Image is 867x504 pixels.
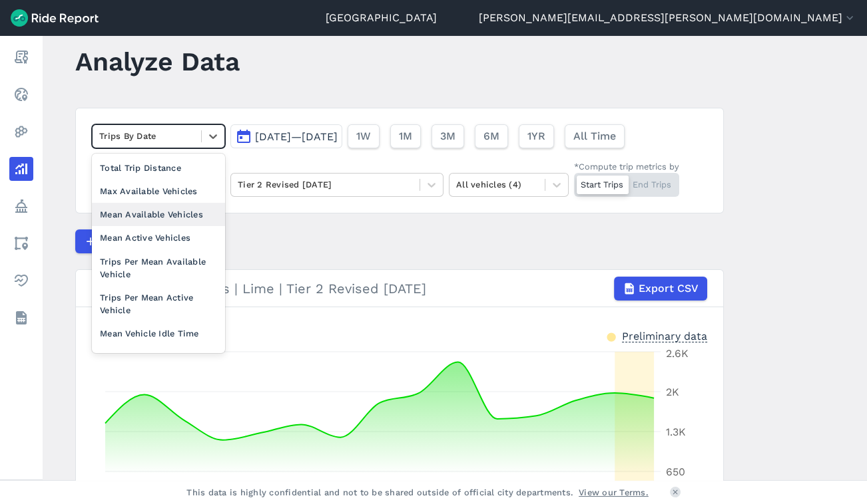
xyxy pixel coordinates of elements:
[639,281,699,297] span: Export CSV
[9,120,33,144] a: Heatmaps
[614,277,707,301] button: Export CSV
[479,10,856,26] button: [PERSON_NAME][EMAIL_ADDRESS][PERSON_NAME][DOMAIN_NAME]
[440,128,455,144] span: 3M
[432,124,464,148] button: 3M
[255,130,338,143] span: [DATE]—[DATE]
[9,45,33,69] a: Report
[92,226,225,249] div: Mean Active Vehicles
[9,82,33,106] a: Realtime
[666,465,685,478] tspan: 650
[579,486,649,499] a: View our Terms.
[527,128,545,144] span: 1YR
[573,128,616,144] span: All Time
[9,306,33,330] a: Datasets
[666,386,679,398] tspan: 2K
[9,194,33,218] a: Policy
[326,10,437,26] a: [GEOGRAPHIC_DATA]
[390,124,421,148] button: 1M
[92,203,225,226] div: Mean Available Vehicles
[356,128,371,144] span: 1W
[622,328,707,342] div: Preliminary data
[9,231,33,255] a: Areas
[348,124,380,148] button: 1W
[9,269,33,293] a: Health
[92,277,707,301] div: Trips By Date | Starts | Lime | Tier 2 Revised [DATE]
[230,124,342,148] button: [DATE]—[DATE]
[519,124,554,148] button: 1YR
[565,124,625,148] button: All Time
[574,160,679,173] div: *Compute trip metrics by
[92,322,225,345] div: Mean Vehicle Idle Time
[11,9,99,27] img: Ride Report
[9,157,33,181] a: Analyze
[75,229,198,253] button: Compare Metrics
[92,250,225,286] div: Trips Per Mean Available Vehicle
[475,124,508,148] button: 6M
[92,286,225,322] div: Trips Per Mean Active Vehicle
[92,180,225,203] div: Max Available Vehicles
[92,156,225,180] div: Total Trip Distance
[483,128,499,144] span: 6M
[666,426,686,438] tspan: 1.3K
[666,347,689,360] tspan: 2.6K
[75,43,240,80] h1: Analyze Data
[399,128,412,144] span: 1M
